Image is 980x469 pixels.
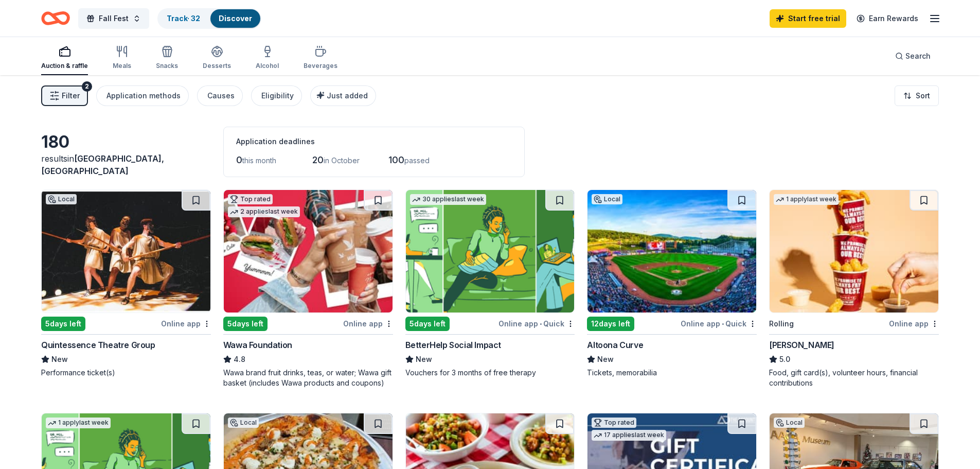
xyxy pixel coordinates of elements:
[236,154,242,165] span: 0
[41,152,211,177] div: results
[228,206,300,217] div: 2 applies last week
[587,190,756,312] img: Image for Altoona Curve
[207,90,235,102] div: Causes
[223,189,393,388] a: Image for Wawa FoundationTop rated2 applieslast week5days leftOnline appWawa Foundation4.8Wawa br...
[722,320,724,328] span: •
[41,85,88,106] button: Filter2
[304,62,337,70] div: Beverages
[234,353,245,366] span: 4.8
[51,353,68,366] span: New
[587,339,643,351] div: Altoona Curve
[256,62,279,70] div: Alcohol
[769,318,794,330] div: Rolling
[113,41,131,75] button: Meals
[304,41,337,75] button: Beverages
[587,368,757,378] div: Tickets, memorabilia
[540,320,542,328] span: •
[223,368,393,388] div: Wawa brand fruit drinks, teas, or water; Wawa gift basket (includes Wawa products and coupons)
[916,90,930,102] span: Sort
[41,153,164,176] span: [GEOGRAPHIC_DATA], [GEOGRAPHIC_DATA]
[113,62,131,70] div: Meals
[887,46,939,66] button: Search
[41,189,211,378] a: Image for Quintessence Theatre GroupLocal5days leftOnline appQuintessence Theatre GroupNewPerform...
[41,368,211,378] div: Performance ticket(s)
[592,430,666,441] div: 17 applies last week
[774,194,839,205] div: 1 apply last week
[223,339,292,351] div: Wawa Foundation
[405,368,575,378] div: Vouchers for 3 months of free therapy
[236,135,512,148] div: Application deadlines
[774,418,805,428] div: Local
[41,62,88,70] div: Auction & raffle
[410,194,486,205] div: 30 applies last week
[41,339,155,351] div: Quintessence Theatre Group
[779,353,790,366] span: 5.0
[106,90,181,102] div: Application methods
[99,12,129,25] span: Fall Fest
[41,41,88,75] button: Auction & raffle
[405,317,450,331] div: 5 days left
[769,368,939,388] div: Food, gift card(s), volunteer hours, financial contributions
[62,90,80,102] span: Filter
[41,153,164,176] span: in
[895,85,939,106] button: Sort
[905,50,931,62] span: Search
[256,41,279,75] button: Alcohol
[96,85,189,106] button: Application methods
[41,132,211,152] div: 180
[78,8,149,29] button: Fall Fest
[405,339,501,351] div: BetterHelp Social Impact
[157,8,261,29] button: Track· 32Discover
[404,156,430,165] span: passed
[41,317,85,331] div: 5 days left
[203,62,231,70] div: Desserts
[156,41,178,75] button: Snacks
[310,85,376,106] button: Just added
[681,317,757,330] div: Online app Quick
[251,85,302,106] button: Eligibility
[219,14,252,23] a: Discover
[223,317,268,331] div: 5 days left
[228,194,273,204] div: Top rated
[203,41,231,75] button: Desserts
[197,85,243,106] button: Causes
[82,81,92,92] div: 2
[587,189,757,378] a: Image for Altoona CurveLocal12days leftOnline app•QuickAltoona CurveNewTickets, memorabilia
[388,154,404,165] span: 100
[261,90,294,102] div: Eligibility
[156,62,178,70] div: Snacks
[46,194,77,204] div: Local
[343,317,393,330] div: Online app
[498,317,575,330] div: Online app Quick
[592,194,622,204] div: Local
[850,9,924,28] a: Earn Rewards
[224,190,393,312] img: Image for Wawa Foundation
[161,317,211,330] div: Online app
[41,6,70,30] a: Home
[242,156,276,165] span: this month
[592,418,636,428] div: Top rated
[587,317,634,331] div: 12 days left
[889,317,939,330] div: Online app
[312,154,324,165] span: 20
[416,353,432,366] span: New
[228,418,259,428] div: Local
[324,156,360,165] span: in October
[769,189,939,388] a: Image for Sheetz1 applylast weekRollingOnline app[PERSON_NAME]5.0Food, gift card(s), volunteer ho...
[167,14,200,23] a: Track· 32
[405,189,575,378] a: Image for BetterHelp Social Impact30 applieslast week5days leftOnline app•QuickBetterHelp Social ...
[327,91,368,100] span: Just added
[770,190,938,312] img: Image for Sheetz
[769,339,834,351] div: [PERSON_NAME]
[406,190,575,312] img: Image for BetterHelp Social Impact
[42,190,210,312] img: Image for Quintessence Theatre Group
[770,9,846,28] a: Start free trial
[597,353,614,366] span: New
[46,418,111,428] div: 1 apply last week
